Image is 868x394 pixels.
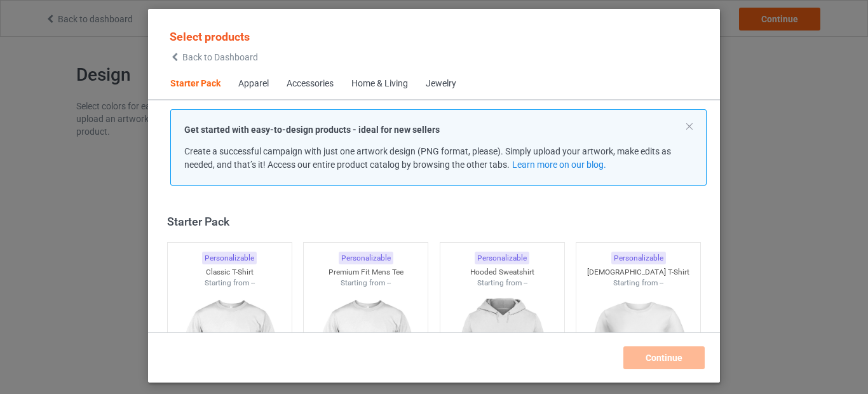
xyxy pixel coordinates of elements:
div: [DEMOGRAPHIC_DATA] T-Shirt [576,267,700,278]
div: Starting from -- [304,278,428,289]
div: Personalizable [202,252,257,265]
div: Personalizable [339,252,393,265]
a: Learn more on our blog. [512,160,606,170]
span: Create a successful campaign with just one artwork design (PNG format, please). Simply upload you... [184,146,671,170]
div: Apparel [238,78,269,90]
div: Personalizable [611,252,666,265]
strong: Get started with easy-to-design products - ideal for new sellers [184,125,440,135]
div: Jewelry [426,78,456,90]
span: Back to Dashboard [182,52,258,62]
div: Starting from -- [168,278,292,289]
span: Starter Pack [161,69,229,99]
div: Premium Fit Mens Tee [304,267,428,278]
div: Home & Living [351,78,408,90]
div: Starting from -- [440,278,564,289]
div: Classic T-Shirt [168,267,292,278]
div: Starter Pack [167,214,707,229]
span: Select products [170,30,250,43]
div: Accessories [287,78,334,90]
div: Personalizable [475,252,529,265]
div: Hooded Sweatshirt [440,267,564,278]
div: Starting from -- [576,278,700,289]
